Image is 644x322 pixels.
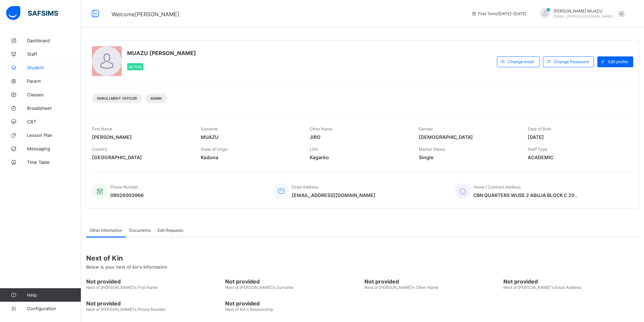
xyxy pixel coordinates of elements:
span: Student [27,65,81,70]
span: Surname [201,126,218,131]
span: Classes [27,92,81,97]
span: Not provided [86,300,222,307]
span: Configuration [27,306,81,311]
span: Date of Birth [528,126,551,131]
span: Messaging [27,146,81,151]
span: Change email [508,59,534,64]
span: Not provided [503,278,639,285]
span: State of Origin [201,147,228,152]
span: Next of Kin's Relationship [225,307,273,312]
img: safsims [6,6,58,20]
span: Next of [PERSON_NAME]'s Phone Number [86,307,166,312]
span: [PERSON_NAME] MUAZU [553,8,613,14]
span: Email Address [292,184,318,190]
span: Documents [129,228,151,233]
span: Home / Contract Address [473,184,521,190]
span: Next of [PERSON_NAME]'s Other Name [364,285,438,290]
span: Time Table [27,159,81,165]
span: Not provided [225,300,361,307]
span: LGA [310,147,318,152]
span: Phone Number [110,184,138,190]
span: CBN QUARTERS WUSE 2 ABUJA BLOCK C 20 , [473,192,577,198]
span: [DEMOGRAPHIC_DATA] [419,134,518,140]
span: Next of [PERSON_NAME]'s Surname [225,285,293,290]
span: Below is your next of kin's Information [86,264,167,270]
span: JIRO [310,134,408,140]
span: Gender [419,126,433,131]
span: Other Information [90,228,122,233]
span: 09026003966 [110,192,144,198]
span: Active [129,65,142,69]
span: Next of [PERSON_NAME]'s First Name [86,285,158,290]
span: First Name [92,126,112,131]
span: Parent [27,78,81,84]
span: Admin [150,96,162,100]
span: Dashboard [27,38,81,43]
span: Lesson Plan [27,132,81,138]
span: [GEOGRAPHIC_DATA] [92,154,191,160]
span: Not provided [364,278,500,285]
span: Country [92,147,107,152]
span: Marital Status [419,147,445,152]
span: Not provided [86,278,222,285]
span: Help [27,292,81,298]
span: MUAZU [PERSON_NAME] [127,50,196,56]
span: Next of [PERSON_NAME]'s Email Address [503,285,581,290]
span: Staff Type [528,147,547,152]
span: session/term information [471,11,526,16]
span: Welcome [PERSON_NAME] [112,11,179,18]
span: ACADEMIC [528,154,626,160]
span: Next of Kin [86,254,639,262]
span: Change Password [554,59,589,64]
span: [EMAIL_ADDRESS][DOMAIN_NAME] [553,14,613,18]
span: Kagarko [310,154,408,160]
span: MUAZU [201,134,300,140]
span: Edit Requests [158,228,183,233]
span: [EMAIL_ADDRESS][DOMAIN_NAME] [292,192,376,198]
span: Edit profile [608,59,628,64]
span: Not provided [225,278,361,285]
span: Staff [27,51,81,57]
span: [DATE] [528,134,626,140]
span: CBT [27,119,81,124]
span: Broadsheet [27,105,81,111]
span: Single [419,154,518,160]
div: RALIYAMUAZU [533,8,628,19]
span: [PERSON_NAME] [92,134,191,140]
span: Kaduna [201,154,300,160]
span: Other Name [310,126,332,131]
span: Enrollment Officer [97,96,137,100]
